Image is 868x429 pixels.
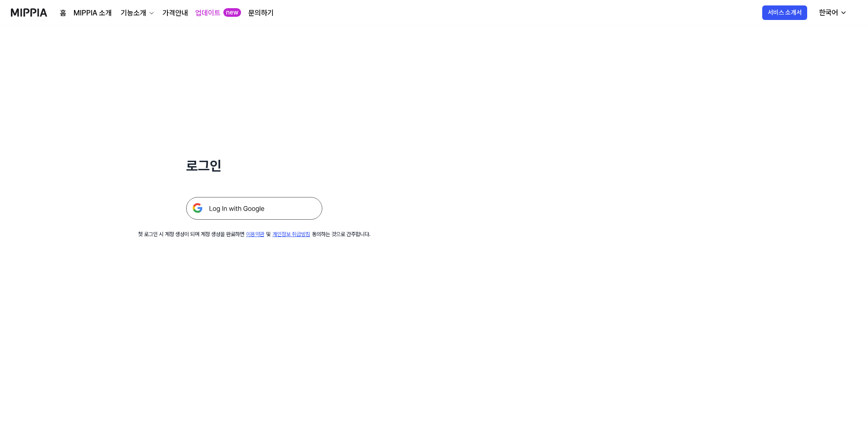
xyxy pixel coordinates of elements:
div: new [223,8,241,17]
a: 문의하기 [248,8,274,19]
a: 이용약관 [246,231,264,237]
div: 한국어 [817,7,840,18]
a: 가격안내 [163,8,188,19]
div: 기능소개 [119,8,148,19]
button: 한국어 [812,4,853,22]
a: 홈 [60,8,66,19]
a: 개인정보 취급방침 [272,231,310,237]
div: 첫 로그인 시 계정 생성이 되며 계정 생성을 완료하면 및 동의하는 것으로 간주합니다. [138,231,370,238]
button: 기능소개 [119,8,155,19]
h1: 로그인 [186,156,322,175]
a: 업데이트 [195,8,221,19]
img: 구글 로그인 버튼 [186,197,322,220]
button: 서비스 소개서 [762,5,807,20]
a: MIPPIA 소개 [74,8,112,19]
